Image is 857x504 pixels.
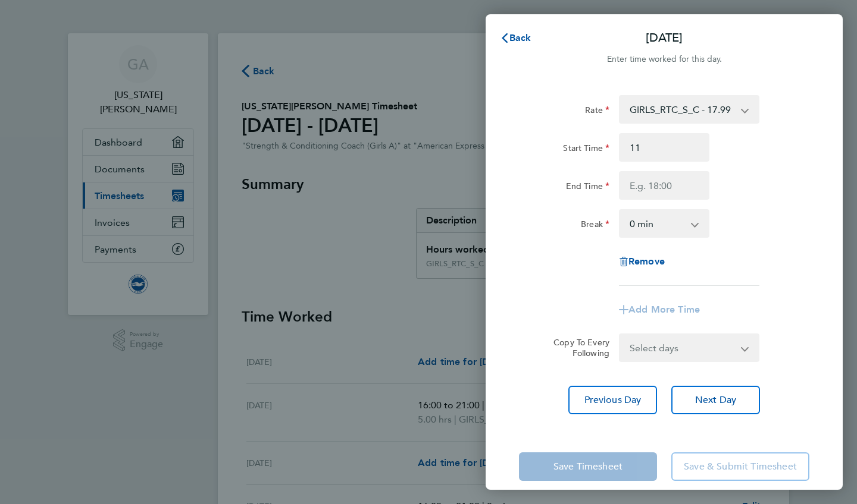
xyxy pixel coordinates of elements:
label: Start Time [563,143,609,157]
button: Next Day [671,386,760,414]
div: Enter time worked for this day. [486,52,843,67]
button: Previous Day [568,386,657,414]
input: E.g. 18:00 [619,171,709,200]
input: E.g. 08:00 [619,133,709,162]
label: Break [581,219,609,233]
span: Previous Day [584,394,642,406]
label: Copy To Every Following [544,337,609,358]
span: Remove [628,256,665,267]
label: Rate [585,105,609,119]
span: Back [509,32,531,43]
button: Remove [619,257,665,266]
button: Back [488,26,543,50]
p: [DATE] [646,30,683,46]
label: End Time [566,181,609,195]
span: Next Day [695,394,736,406]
